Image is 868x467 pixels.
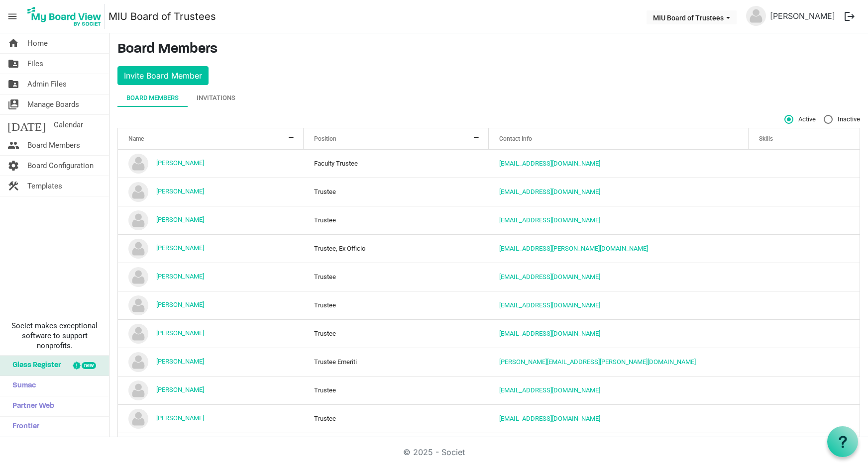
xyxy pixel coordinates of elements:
td: Bill Smith is template cell column header Name [118,234,304,263]
td: is template cell column header Skills [749,150,860,178]
span: Active [784,115,816,124]
a: [PERSON_NAME] [156,329,204,337]
td: Trustee, Ex Officio column header Position [304,234,489,263]
a: [PERSON_NAME] [156,358,204,365]
a: My Board View Logo [24,4,108,29]
button: logout [839,6,860,27]
span: Home [27,33,48,53]
td: Trustee Emeriti column header Position [304,433,489,461]
td: bdreier@miu.edu is template cell column header Contact Info [489,206,749,234]
td: Brian Levine is template cell column header Name [118,263,304,291]
div: tab-header [117,89,860,107]
a: [EMAIL_ADDRESS][DOMAIN_NAME] [499,273,600,280]
td: Barbara Dreier is template cell column header Name [118,206,304,234]
img: no-profile-picture.svg [128,239,148,259]
img: no-profile-picture.svg [128,352,148,372]
img: no-profile-picture.svg [128,409,148,429]
td: is template cell column header Skills [749,319,860,348]
span: Calendar [54,115,83,135]
td: Bruce Currivan is template cell column header Name [118,291,304,319]
span: Board Members [27,135,80,155]
a: [PERSON_NAME][EMAIL_ADDRESS][PERSON_NAME][DOMAIN_NAME] [499,358,696,366]
a: [PERSON_NAME] [156,301,204,308]
td: Trustee column header Position [304,263,489,291]
td: donnaj617@gmail.com is template cell column header Contact Info [489,404,749,433]
td: bill.smith@miu.edu is template cell column header Contact Info [489,234,749,263]
a: [PERSON_NAME] [156,414,204,422]
span: Files [27,54,43,74]
td: Diane Davis is template cell column header Name [118,376,304,404]
td: Trustee column header Position [304,319,489,348]
span: Admin Files [27,74,67,94]
a: [EMAIL_ADDRESS][DOMAIN_NAME] [499,301,600,309]
span: Name [128,135,144,142]
td: is template cell column header Skills [749,178,860,206]
td: is template cell column header Skills [749,234,860,263]
img: no-profile-picture.svg [128,380,148,400]
span: Sumac [7,376,36,396]
button: MIU Board of Trustees dropdownbutton [647,10,737,24]
div: new [82,362,96,369]
td: is template cell column header Skills [749,291,860,319]
a: [EMAIL_ADDRESS][PERSON_NAME][DOMAIN_NAME] [499,245,648,252]
img: no-profile-picture.svg [128,324,148,344]
a: [PERSON_NAME] [156,244,204,252]
a: [EMAIL_ADDRESS][DOMAIN_NAME] [499,330,600,337]
img: My Board View Logo [24,4,105,29]
td: bcurrivan@gmail.com is template cell column header Contact Info [489,291,749,319]
td: yingwu.zhong@funplus.com is template cell column header Contact Info [489,178,749,206]
span: home [7,33,19,53]
td: Trustee Emeriti column header Position [304,348,489,376]
a: [PERSON_NAME] [156,273,204,280]
a: [EMAIL_ADDRESS][DOMAIN_NAME] [499,415,600,422]
a: [PERSON_NAME] [156,159,204,167]
td: is template cell column header Skills [749,348,860,376]
a: [EMAIL_ADDRESS][DOMAIN_NAME] [499,386,600,394]
a: [EMAIL_ADDRESS][DOMAIN_NAME] [499,216,600,224]
td: Trustee column header Position [304,291,489,319]
a: [EMAIL_ADDRESS][DOMAIN_NAME] [499,188,600,195]
a: © 2025 - Societ [403,447,465,457]
td: cking@miu.edu is template cell column header Contact Info [489,319,749,348]
span: Partner Web [7,396,54,416]
td: Doug Greenfield is template cell column header Name [118,433,304,461]
td: andy zhong is template cell column header Name [118,178,304,206]
span: Inactive [824,115,860,124]
span: Contact Info [499,135,532,142]
td: Donna Jones is template cell column header Name [118,404,304,433]
td: Amine Kouider is template cell column header Name [118,150,304,178]
span: Frontier [7,417,39,437]
span: Skills [759,135,773,142]
img: no-profile-picture.svg [128,267,148,287]
td: is template cell column header Skills [749,404,860,433]
div: Board Members [126,93,179,103]
td: chris@hartnett.com is template cell column header Contact Info [489,348,749,376]
td: blevine@tm.org is template cell column header Contact Info [489,263,749,291]
span: folder_shared [7,74,19,94]
td: is template cell column header Skills [749,433,860,461]
td: is template cell column header Skills [749,206,860,234]
a: MIU Board of Trustees [108,6,216,26]
td: Carolyn King is template cell column header Name [118,319,304,348]
span: settings [7,156,19,176]
h3: Board Members [117,41,860,58]
img: no-profile-picture.svg [128,210,148,230]
button: Invite Board Member [117,66,209,85]
td: is template cell column header Skills [749,376,860,404]
span: [DATE] [7,115,46,135]
a: [PERSON_NAME] [156,216,204,223]
span: Board Configuration [27,156,94,176]
span: Manage Boards [27,94,79,114]
td: Faculty Trustee column header Position [304,150,489,178]
td: greenfield.doug@gmail.com is template cell column header Contact Info [489,433,749,461]
a: [PERSON_NAME] [156,187,204,195]
a: [PERSON_NAME] [766,6,839,26]
td: akouider@miu.edu is template cell column header Contact Info [489,150,749,178]
td: hridayatmavan1008@gmail.com is template cell column header Contact Info [489,376,749,404]
td: Trustee column header Position [304,376,489,404]
td: Trustee column header Position [304,206,489,234]
span: folder_shared [7,54,19,74]
img: no-profile-picture.svg [128,295,148,315]
td: Chris Hartnett is template cell column header Name [118,348,304,376]
a: [EMAIL_ADDRESS][DOMAIN_NAME] [499,160,600,167]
